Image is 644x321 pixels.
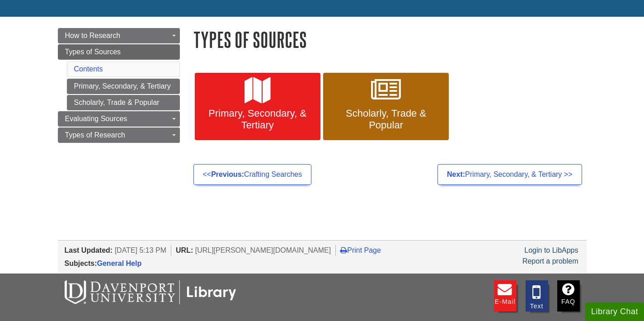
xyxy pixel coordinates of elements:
span: Last Updated: [65,246,113,254]
strong: Next: [447,170,465,178]
span: URL: [176,246,193,254]
span: Primary, Secondary, & Tertiary [202,108,314,131]
img: DU Libraries [65,280,236,304]
span: Scholarly, Trade & Popular [330,108,442,131]
a: Types of Sources [58,44,180,60]
a: Scholarly, Trade & Popular [67,95,180,110]
a: E-mail [494,280,517,312]
span: [URL][PERSON_NAME][DOMAIN_NAME] [195,246,331,254]
span: Types of Sources [65,48,121,56]
a: Contents [74,65,103,73]
button: Library Chat [585,302,644,321]
span: Evaluating Sources [65,115,127,123]
div: Guide Page Menu [58,28,180,143]
h1: Types of Sources [193,28,587,51]
strong: Previous: [211,170,244,178]
a: Primary, Secondary, & Tertiary [195,73,320,141]
a: Text [526,280,548,312]
a: <<Previous:Crafting Searches [193,164,312,185]
a: Login to LibApps [524,246,578,254]
span: [DATE] 5:13 PM [115,246,166,254]
a: General Help [97,260,142,267]
a: Scholarly, Trade & Popular [323,73,449,141]
span: Types of Research [65,131,125,139]
a: How to Research [58,28,180,43]
a: Types of Research [58,127,180,143]
a: Next:Primary, Secondary, & Tertiary >> [437,164,582,185]
a: FAQ [557,280,580,312]
a: Print Page [340,246,381,254]
a: Primary, Secondary, & Tertiary [67,79,180,94]
a: Evaluating Sources [58,111,180,127]
i: Print Page [340,246,347,254]
span: Subjects: [65,260,97,267]
a: Report a problem [522,257,578,265]
span: How to Research [65,32,121,39]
